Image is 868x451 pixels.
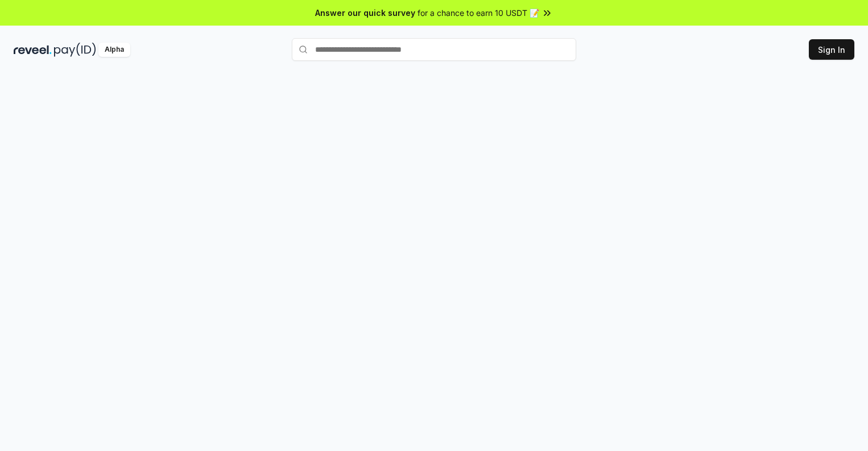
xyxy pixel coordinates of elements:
[418,7,539,19] span: for a chance to earn 10 USDT 📝
[315,7,415,19] span: Answer our quick survey
[14,43,52,57] img: reveel_dark
[54,43,96,57] img: pay_id
[98,43,130,57] div: Alpha
[809,39,854,60] button: Sign In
